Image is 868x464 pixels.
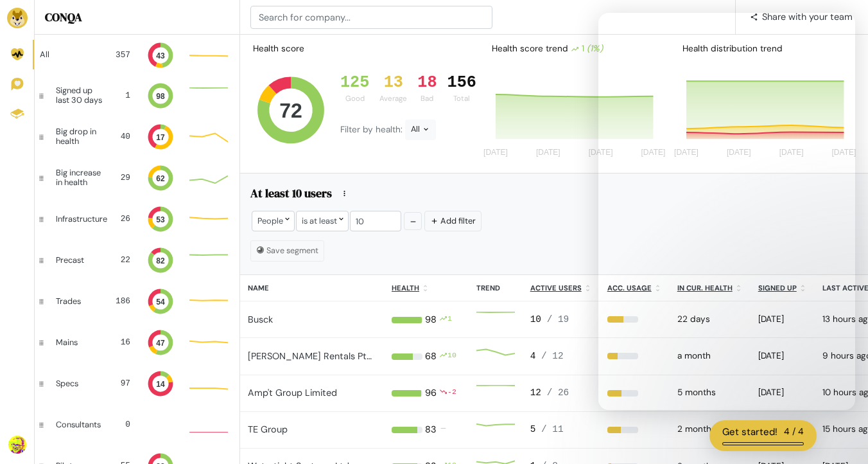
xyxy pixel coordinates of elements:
div: Specs [56,379,100,388]
tspan: [DATE] [589,148,613,157]
div: 40 [115,130,130,143]
div: All [40,50,100,59]
a: Consultants 0 [35,404,239,445]
div: 1 [117,89,130,102]
a: Precast 22 82 [35,240,239,281]
div: Get started! [722,425,777,440]
div: People [252,211,295,231]
a: Big drop in health 40 17 [35,116,239,157]
iframe: Intercom live chat [824,420,855,451]
div: 186 [110,295,130,307]
a: Infrastructure 26 53 [35,199,239,240]
div: Trades [56,297,100,306]
button: Save segment [250,240,324,261]
div: 96 [425,386,437,400]
div: Precast [56,256,100,265]
h5: CONQA [45,10,229,24]
div: -2 [447,386,456,400]
span: / 26 [547,388,569,398]
div: 10 [447,350,456,364]
div: 357 [110,49,130,61]
div: 26 [117,213,130,225]
div: All [405,120,436,140]
input: Search for company... [250,6,492,29]
a: All 357 43 [35,35,239,75]
div: 125 [340,73,369,93]
div: Mains [56,338,100,347]
div: 0 [111,418,130,431]
tspan: [DATE] [536,148,560,157]
a: Mains 16 47 [35,322,239,363]
a: Amp't Group Limited [248,387,337,398]
div: 29 [117,172,130,184]
div: Big drop in health [56,127,105,146]
div: Big increase in health [56,168,107,187]
div: Signed up last 30 days [56,86,107,105]
div: Bad [417,93,437,104]
button: Add filter [424,211,482,231]
div: 156 [447,73,476,93]
tspan: [DATE] [832,148,856,157]
div: Good [340,93,369,104]
div: 1 [447,313,452,327]
img: Avatar [8,436,26,454]
tspan: [DATE] [483,148,508,157]
i: (1%) [587,43,603,54]
div: 4 / 4 [784,425,804,440]
a: Specs 97 14 [35,363,239,404]
div: Health score [250,40,307,58]
div: 10 [530,313,592,327]
iframe: Intercom live chat [598,13,855,410]
div: 83 [425,423,437,437]
a: TE Group [248,424,288,435]
th: Trend [469,275,523,301]
span: / 11 [541,424,564,434]
u: Active users [530,283,582,292]
div: 5 [530,423,592,437]
div: Average [379,93,407,104]
div: 12 [530,386,592,400]
div: Consultants [56,420,101,429]
img: Brand [7,8,28,28]
u: Health [392,283,419,292]
div: Total [447,93,476,104]
div: 22 [110,254,130,266]
a: Signed up last 30 days 1 98 [35,75,239,116]
div: 68 [425,350,437,364]
div: 45% [607,427,662,433]
div: 2025-06-02 12:00am [677,423,743,436]
div: 1 [571,42,603,55]
a: Busck [248,314,273,325]
div: Health score trend [482,37,672,60]
div: 16 [110,336,130,348]
th: Name [240,275,384,301]
div: Infrastructure [56,215,107,224]
span: / 19 [547,314,569,325]
h5: At least 10 users [250,186,332,204]
a: Trades 186 54 [35,281,239,322]
a: Big increase in health 29 62 [35,157,239,199]
div: is at least [296,211,349,231]
a: [PERSON_NAME] Rentals Pty Ltd [248,350,388,362]
div: 13 [379,73,407,93]
div: 4 [530,350,592,364]
div: 18 [417,73,437,93]
span: / 12 [541,351,564,361]
span: Filter by health: [340,124,405,135]
div: 98 [425,313,437,327]
div: 97 [110,377,130,389]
